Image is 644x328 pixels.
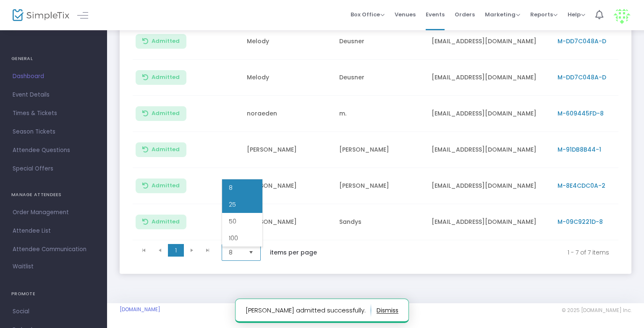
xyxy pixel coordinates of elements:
span: Page 1 [168,244,184,257]
span: Box Office [351,10,385,18]
td: Sandys [334,204,427,240]
td: Melody [242,60,334,96]
td: [EMAIL_ADDRESS][DOMAIN_NAME] [427,168,552,204]
button: Admitted [136,70,186,85]
span: © 2025 [DOMAIN_NAME] Inc. [562,307,631,314]
span: Help [568,10,585,18]
span: Attendee Communication [13,244,94,255]
span: Admitted [152,146,180,153]
h4: PROMOTE [11,286,96,302]
span: M-09C9221D-8 [558,218,603,226]
span: Admitted [152,182,180,189]
span: Admitted [152,74,180,81]
a: [DOMAIN_NAME] [120,306,160,313]
span: Orders [455,4,475,25]
span: 8 [229,184,233,192]
span: M-DD7C048A-D [558,37,606,45]
td: Deusner [334,24,427,60]
button: Admitted [136,34,186,49]
td: Deusner [334,60,427,96]
span: Order Management [13,207,94,218]
span: Attendee List [13,226,94,236]
button: dismiss [377,304,398,317]
span: Admitted [152,38,180,45]
span: Waitlist [13,262,34,271]
span: 25 [229,200,236,209]
span: 100 [229,234,238,242]
h4: GENERAL [11,50,96,67]
p: [PERSON_NAME] admitted successfully. [246,304,371,317]
span: Times & Tickets [13,108,94,119]
h4: MANAGE ATTENDEES [11,186,96,203]
button: Admitted [136,106,186,121]
span: Event Details [13,89,94,100]
button: Admitted [136,142,186,157]
span: 50 [229,217,236,226]
span: Social [13,306,94,317]
span: M-91DB8B44-1 [558,145,601,154]
td: [PERSON_NAME] [334,168,427,204]
td: [PERSON_NAME] [242,204,334,240]
span: Attendee Questions [13,145,94,156]
span: Marketing [485,10,520,18]
td: [EMAIL_ADDRESS][DOMAIN_NAME] [427,96,552,132]
td: [EMAIL_ADDRESS][DOMAIN_NAME] [427,60,552,96]
span: M-609445FD-8 [558,109,604,118]
td: noraeden [242,96,334,132]
td: [PERSON_NAME] [242,168,334,204]
span: 8 [229,248,242,257]
td: [EMAIL_ADDRESS][DOMAIN_NAME] [427,132,552,168]
span: Events [426,4,445,25]
span: Venues [395,4,416,25]
span: Special Offers [13,163,94,174]
span: Reports [530,10,558,18]
span: M-DD7C048A-D [558,73,606,81]
span: Admitted [152,110,180,117]
button: Select [245,244,257,260]
td: [PERSON_NAME] [242,132,334,168]
label: items per page [270,248,317,257]
span: Season Tickets [13,126,94,137]
kendo-pager-info: 1 - 7 of 7 items [335,244,609,261]
button: Admitted [136,215,186,229]
span: Admitted [152,218,180,225]
td: m. [334,96,427,132]
td: [EMAIL_ADDRESS][DOMAIN_NAME] [427,204,552,240]
td: Melody [242,24,334,60]
span: Dashboard [13,71,94,82]
button: Admitted [136,178,186,193]
td: [PERSON_NAME] [334,132,427,168]
span: M-8E4CDC0A-2 [558,181,605,190]
td: [EMAIL_ADDRESS][DOMAIN_NAME] [427,24,552,60]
